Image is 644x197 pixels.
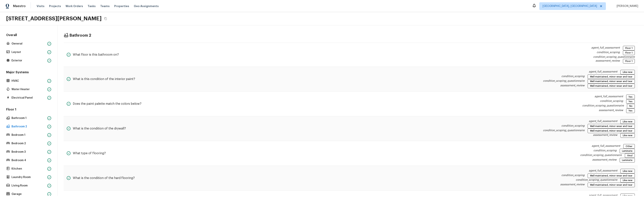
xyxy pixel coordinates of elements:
[73,126,126,131] h5: What is the condition of the drywall?
[561,74,585,79] p: condition_scoping
[628,104,634,108] span: No
[560,84,585,88] p: assessment_review
[11,192,46,196] p: Garage
[621,149,634,153] span: Laminate
[543,79,585,84] p: condition_scoping_questionnaire
[591,46,620,50] p: agent_full_assessment
[624,51,634,55] span: Floor 1
[589,169,617,173] p: agent_full_assessment
[589,124,634,128] span: Well maintained, minor wear and tear
[73,151,106,155] h5: What type of flooring?
[73,53,119,57] h5: What floor is this bathroom on?
[11,50,46,54] p: Layout
[561,124,585,129] p: condition_scoping
[11,150,46,154] p: Bedroom 3
[69,33,91,38] h4: Bathroom 2
[593,149,617,153] p: condition_scoping
[582,104,624,108] p: condition_scoping_questionnaire
[560,183,585,187] p: assessment_review
[5,70,52,75] h5: Major Systems
[11,116,46,120] p: Bathroom 1
[600,99,623,104] p: condition_scoping
[589,183,634,187] span: Well maintained, minor wear and tear
[592,144,620,149] p: agent_full_assessment
[100,4,110,8] span: Teams
[591,55,635,59] p: condition_scoping_questionnaire
[626,154,634,157] span: Vinyl
[11,133,46,137] p: Bedroom 1
[5,33,52,38] h5: Overall
[88,5,96,7] span: Tasks
[627,95,634,99] span: Yes
[73,77,135,81] h5: What is this condition of the interior paint?
[6,15,102,22] h2: [STREET_ADDRESS][PERSON_NAME]
[11,142,46,145] p: Bedroom 2
[599,108,623,113] p: assessment_review
[624,59,634,63] span: Floor 1
[597,50,620,55] p: condition_scoping
[580,153,622,158] p: condition_scoping_questionnaire
[11,158,46,162] p: Bedroom 4
[73,176,135,180] h5: What is the condition of the hard flooring?
[621,120,634,124] span: Like new
[11,184,46,188] p: Living Room
[589,70,617,74] p: agent_full_assessment
[11,175,46,179] p: Laundry Room
[589,129,634,133] span: Well maintained, minor wear and tear
[11,87,46,91] p: Water Heater
[621,178,634,182] span: Like new
[11,59,46,63] p: Exterior
[543,4,597,8] span: [GEOGRAPHIC_DATA], [GEOGRAPHIC_DATA]
[596,59,620,63] p: assessment_review
[73,102,141,106] h5: Does the paint palette match the colors below?
[621,169,634,173] span: Like new
[66,4,83,8] span: Work Orders
[627,100,634,103] span: Yes
[589,79,634,83] span: Well maintained, minor wear and tear
[11,125,46,129] p: Bathroom 2
[621,70,634,74] span: Like new
[624,144,634,148] span: Other
[595,95,623,99] p: agent_full_assessment
[11,96,46,100] p: Electrical Panel
[37,4,44,8] span: Visits
[11,42,46,46] p: General
[11,79,46,83] p: HVAC
[593,133,617,138] p: assessment_review
[103,16,108,21] button: Copy Address
[621,134,634,137] span: Like new
[11,167,46,171] p: Kitchen
[589,174,634,178] span: Well maintained, minor wear and tear
[589,84,634,88] span: Well maintained, minor wear and tear
[592,158,617,162] p: assessment_review
[114,4,129,8] span: Properties
[49,4,61,8] span: Projects
[624,46,634,50] span: Floor 1
[589,75,634,79] span: Well maintained, minor wear and tear
[134,4,159,8] span: Geo Assignments
[561,173,585,178] p: condition_scoping
[621,158,634,162] span: Laminate
[13,4,26,8] span: Maestro
[576,178,617,183] p: condition_scoping_questionnaire
[543,129,585,133] p: condition_scoping_questionnaire
[5,107,52,112] h5: Floor 1
[615,4,638,8] span: [PERSON_NAME]
[627,109,634,113] span: Yes
[589,119,617,124] p: agent_full_assessment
